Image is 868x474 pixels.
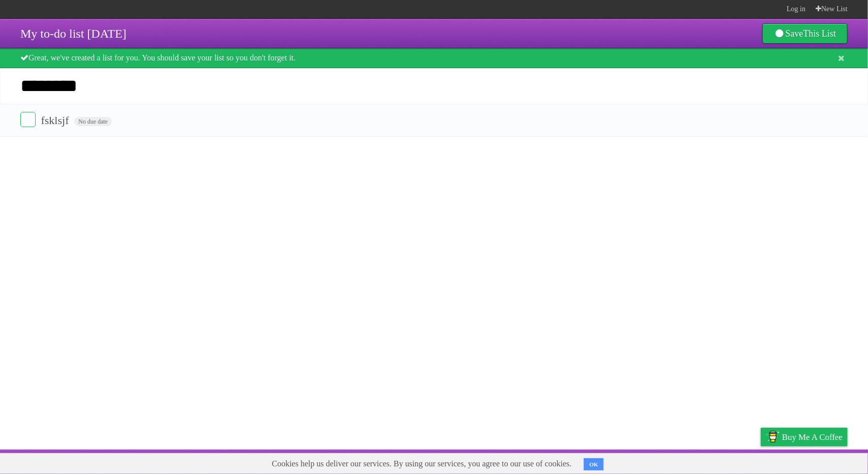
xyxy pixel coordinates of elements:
[803,28,836,39] b: This List
[755,452,780,471] a: Privacy
[20,112,36,127] label: Done
[782,428,843,446] span: Buy me a coffee
[792,452,848,471] a: Suggest a feature
[584,458,604,470] button: OK
[640,452,661,471] a: About
[766,428,780,446] img: Buy me a coffee
[722,452,742,471] a: Terms
[761,428,848,447] a: Buy me a coffee
[762,23,848,44] a: SaveThis List
[20,27,127,40] span: My to-do list [DATE]
[673,452,710,471] a: Developers
[262,454,582,474] span: Cookies help us deliver our services. By using our services, you agree to our use of cookies.
[41,114,72,127] span: fsklsjf
[74,117,112,126] span: No due date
